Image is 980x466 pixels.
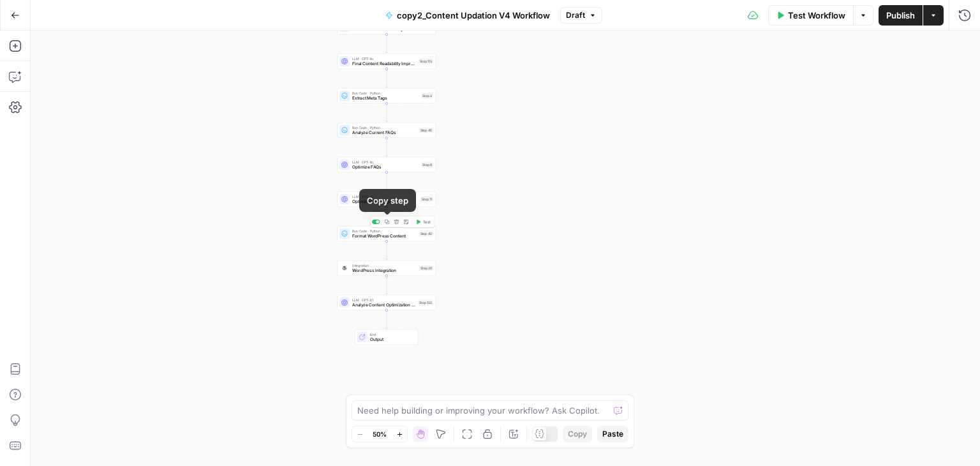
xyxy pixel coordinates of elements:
[421,162,433,168] div: Step 6
[352,56,416,61] span: LLM · GPT-4o
[386,276,388,294] g: Edge from step_20 to step_122
[560,7,602,24] button: Draft
[338,123,436,138] div: Run Code · PythonAnalyze Current FAQsStep 45
[338,157,436,172] div: LLM · GPT-4oOptimize FAQsStep 6
[597,426,628,442] button: Paste
[602,428,623,440] span: Paste
[352,164,419,170] span: Optimize FAQs
[386,34,388,53] g: Edge from step_112 to step_113
[338,295,436,310] div: LLM · GPT-4.1Analyze Content Optimization ChangesStep 122
[566,10,585,21] span: Draft
[419,59,433,64] div: Step 113
[568,428,587,440] span: Copy
[768,5,853,26] button: Test Workflow
[338,260,436,276] div: IntegrationWordPress IntegrationStep 20
[352,263,417,268] span: Integration
[386,69,388,87] g: Edge from step_113 to step_2
[419,128,434,133] div: Step 45
[386,172,388,191] g: Edge from step_6 to step_11
[352,91,419,96] span: Run Code · Python
[373,429,387,439] span: 50%
[563,426,592,442] button: Copy
[352,125,417,130] span: Run Code · Python
[338,88,436,103] div: Run Code · PythonExtract Meta TagsStep 2
[338,54,436,69] div: LLM · GPT-4oFinal Content Readability ImprovementStep 113
[338,192,436,207] div: LLM · GPT-4oOptimize Meta TagsStep 11
[338,226,436,241] div: Run Code · PythonFormat WordPress ContentStep 42Test
[352,233,417,239] span: Format WordPress Content
[352,199,418,205] span: Optimize Meta Tags
[423,219,431,225] span: Test
[386,103,388,122] g: Edge from step_2 to step_45
[386,241,388,260] g: Edge from step_42 to step_20
[370,336,413,343] span: Output
[352,194,418,199] span: LLM · GPT-4o
[421,93,433,99] div: Step 2
[397,9,550,22] span: copy2_Content Updation V4 Workflow
[352,297,415,303] span: LLM · GPT-4.1
[352,61,416,67] span: Final Content Readability Improvement
[352,229,417,234] span: Run Code · Python
[352,130,417,136] span: Analyze Current FAQs
[879,5,923,26] button: Publish
[386,310,388,329] g: Edge from step_122 to end
[420,197,433,202] div: Step 11
[352,267,417,274] span: WordPress Integration
[419,231,434,237] div: Step 42
[788,9,845,22] span: Test Workflow
[338,329,436,345] div: EndOutput
[352,302,415,308] span: Analyze Content Optimization Changes
[886,9,915,22] span: Publish
[419,266,433,271] div: Step 20
[352,160,419,165] span: LLM · GPT-4o
[341,265,348,271] img: WordPress%20logotype.png
[352,95,419,101] span: Extract Meta Tags
[386,138,388,156] g: Edge from step_45 to step_6
[418,300,433,306] div: Step 122
[370,332,413,337] span: End
[378,5,558,26] button: copy2_Content Updation V4 Workflow
[413,218,433,226] button: Test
